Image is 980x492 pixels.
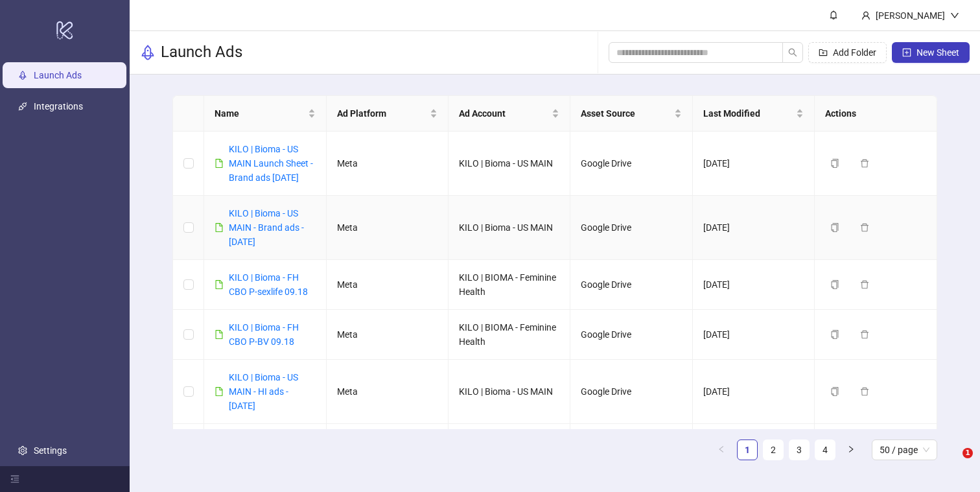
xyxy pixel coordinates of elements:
h3: Launch Ads [161,42,242,63]
td: Google Drive [570,132,692,196]
td: [DATE] [693,310,815,360]
span: bell [829,10,838,19]
a: 4 [815,440,835,460]
span: 50 / page [880,440,929,460]
span: down [950,11,959,20]
a: Integrations [34,102,83,112]
span: folder-add [819,48,828,57]
a: KILO | Bioma - US MAIN - HI ads - [DATE] [229,372,298,411]
li: 2 [763,439,784,460]
td: Meta [327,360,449,424]
span: delete [860,159,869,168]
th: Name [204,96,326,132]
span: copy [830,330,839,339]
td: Google Drive [570,260,692,310]
th: Asset Source [570,96,692,132]
th: Last Modified [693,96,815,132]
td: Google Drive [570,360,692,424]
td: Meta [327,196,449,260]
td: [DATE] [693,196,815,260]
span: Add Folder [833,47,876,58]
iframe: Intercom live chat [936,448,967,479]
span: left [717,445,725,453]
a: 3 [789,440,809,460]
button: right [841,439,861,460]
td: Google Drive [570,310,692,360]
span: user [861,11,870,20]
span: New Sheet [916,47,959,58]
a: KILO | Bioma - US MAIN - Brand ads - [DATE] [229,208,304,247]
span: file [215,330,224,339]
td: KILO | Bioma - US MAIN [449,196,570,260]
li: 3 [789,439,810,460]
td: KILO | Bioma - Night Metabolism [449,424,570,474]
span: delete [860,330,869,339]
td: [DATE] [693,260,815,310]
td: KILO | BIOMA - Feminine Health [449,260,570,310]
span: file [215,223,224,232]
td: [DATE] [693,132,815,196]
span: plus-square [902,48,911,57]
td: KILO | Bioma - US MAIN [449,132,570,196]
td: Meta [327,424,449,474]
button: Add Folder [808,42,887,63]
span: Name [215,106,305,121]
div: [PERSON_NAME] [870,8,950,23]
li: 1 [737,439,758,460]
span: file [215,280,224,289]
td: Meta [327,132,449,196]
td: Meta [327,310,449,360]
td: KILO | BIOMA - Feminine Health [449,310,570,360]
span: copy [830,387,839,396]
button: left [711,439,732,460]
a: KILO | Bioma - FH CBO P-BV 09.18 [229,322,299,347]
a: Settings [34,445,67,456]
span: Ad Account [459,106,549,121]
span: file [215,159,224,168]
th: Ad Account [449,96,570,132]
span: right [847,445,855,453]
span: 1 [962,448,973,458]
td: [DATE] [693,360,815,424]
span: rocket [140,45,156,60]
td: Google Drive [570,196,692,260]
a: KILO | Bioma - US MAIN Launch Sheet - Brand ads [DATE] [229,144,313,183]
a: KILO | Bioma - FH CBO P-sexlife 09.18 [229,272,308,297]
span: copy [830,280,839,289]
span: Asset Source [581,106,671,121]
a: 1 [738,440,757,460]
span: menu-fold [10,474,19,484]
th: Actions [815,96,937,132]
span: Ad Platform [337,106,427,121]
li: Previous Page [711,439,732,460]
button: New Sheet [892,42,970,63]
span: delete [860,223,869,232]
span: Last Modified [703,106,793,121]
td: [DATE] [693,424,815,474]
span: delete [860,280,869,289]
td: KILO | Bioma - US MAIN [449,360,570,424]
span: copy [830,223,839,232]
td: Google Drive [570,424,692,474]
span: copy [830,159,839,168]
th: Ad Platform [327,96,449,132]
li: 4 [815,439,835,460]
span: delete [860,387,869,396]
a: 2 [764,440,783,460]
li: Next Page [841,439,861,460]
td: Meta [327,260,449,310]
span: file [215,387,224,396]
span: search [788,48,797,57]
a: Launch Ads [34,71,82,81]
div: Page Size [872,439,937,460]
